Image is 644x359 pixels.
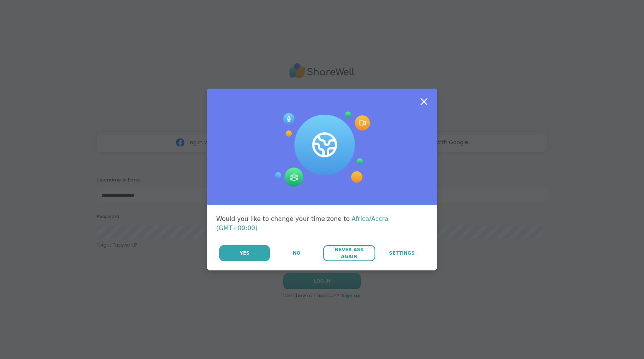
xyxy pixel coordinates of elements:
span: Yes [240,250,250,257]
button: No [271,245,322,261]
div: Would you like to change your time zone to [216,214,428,233]
span: Settings [389,250,415,257]
button: Yes [219,245,270,261]
button: Never Ask Again [323,245,375,261]
a: Settings [376,245,428,261]
span: No [293,250,301,257]
img: Session Experience [274,112,370,187]
span: Never Ask Again [327,246,371,260]
span: Africa/Accra (GMT+00:00) [216,215,388,232]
